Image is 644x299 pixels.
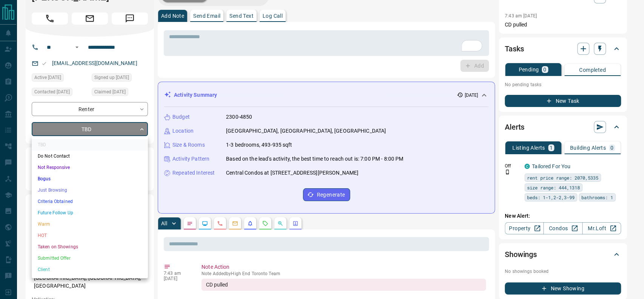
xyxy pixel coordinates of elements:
li: Not Responsive [32,162,148,173]
li: Criteria Obtained [32,196,148,207]
li: Client [32,264,148,275]
li: HOT [32,230,148,241]
li: Just Browsing [32,184,148,196]
li: Future Follow Up [32,207,148,218]
li: Submitted Offer [32,253,148,264]
li: Do Not Contact [32,150,148,162]
li: Taken on Showings [32,241,148,253]
li: Bogus [32,173,148,184]
li: Warm [32,218,148,230]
